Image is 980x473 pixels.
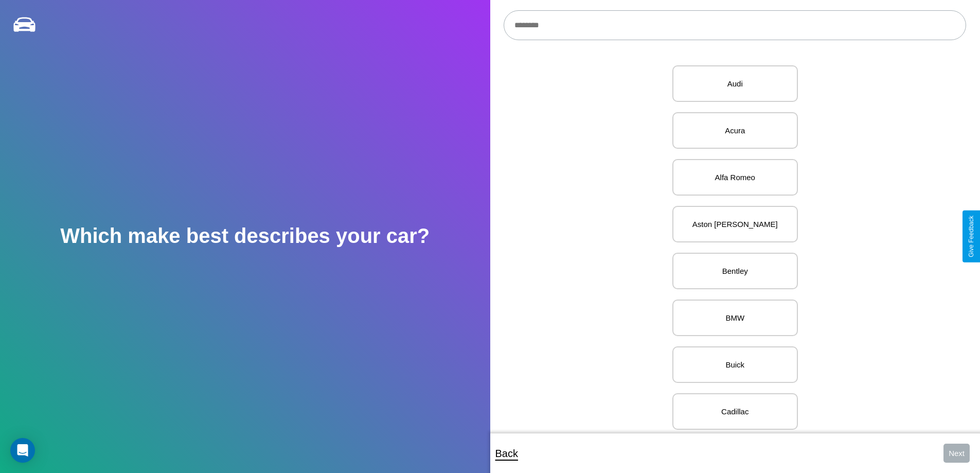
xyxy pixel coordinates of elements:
h2: Which make best describes your car? [60,224,430,248]
div: Open Intercom Messenger [10,438,35,463]
p: Audi [684,77,787,91]
p: Back [495,444,518,463]
p: Acura [684,124,787,137]
p: Bentley [684,264,787,278]
div: Give Feedback [968,216,975,257]
button: Next [943,444,970,463]
p: Buick [684,358,787,372]
p: Cadillac [684,405,787,418]
p: BMW [684,311,787,325]
p: Aston [PERSON_NAME] [684,217,787,231]
p: Alfa Romeo [684,170,787,184]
